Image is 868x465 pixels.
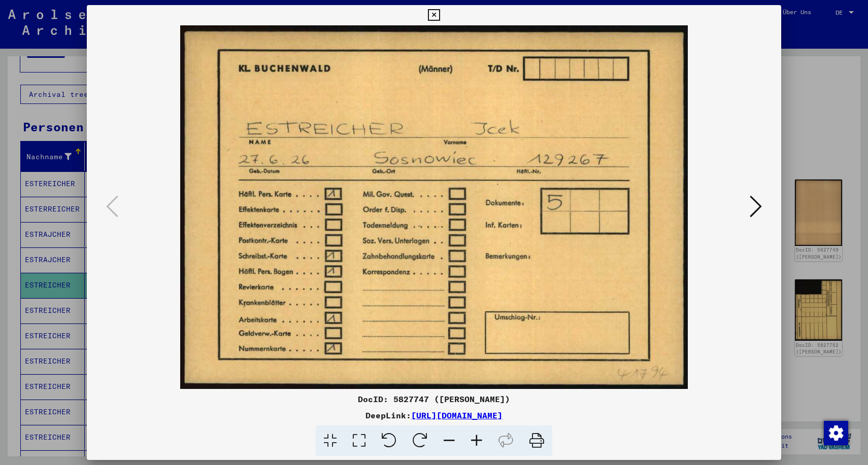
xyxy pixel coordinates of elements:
div: DocID: 5827747 ([PERSON_NAME]) [87,393,781,405]
div: DeepLink: [87,409,781,421]
div: Zustimmung ändern [823,420,848,445]
img: Zustimmung ändern [824,421,848,445]
a: [URL][DOMAIN_NAME] [411,410,503,420]
img: 001.jpg [121,25,747,389]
